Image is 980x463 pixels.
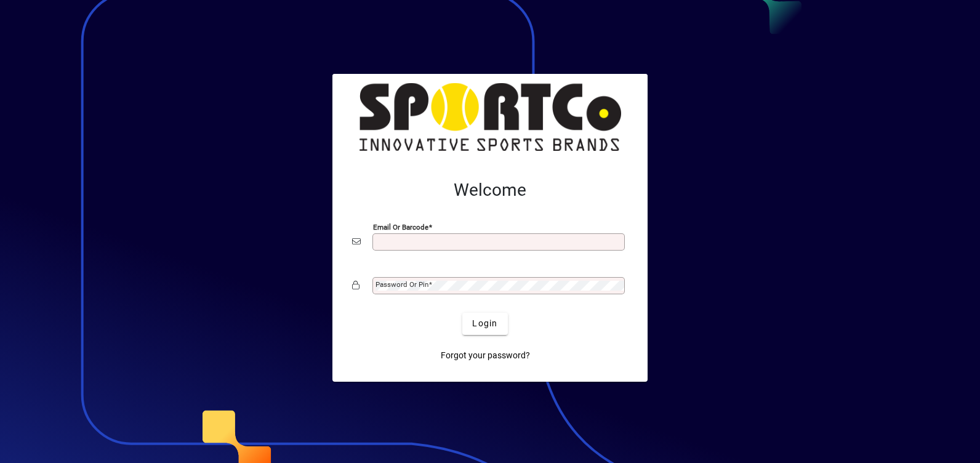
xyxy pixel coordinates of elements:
[462,313,507,335] button: Login
[472,317,497,330] span: Login
[436,345,535,367] a: Forgot your password?
[373,222,428,231] mat-label: Email or Barcode
[441,349,530,362] span: Forgot your password?
[352,180,628,201] h2: Welcome
[376,280,428,289] mat-label: Password or Pin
